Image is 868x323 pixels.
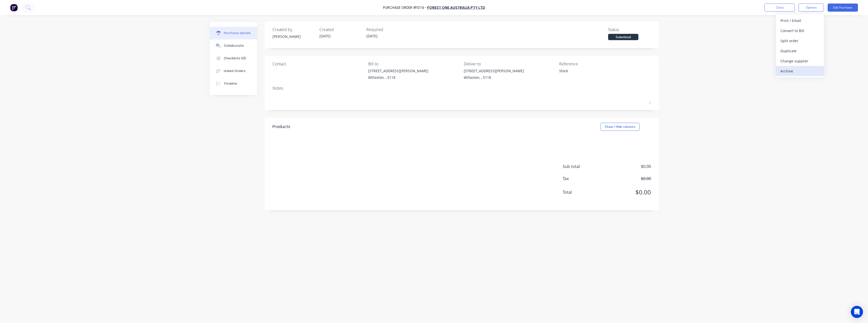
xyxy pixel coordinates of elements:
[776,66,824,76] button: Archive
[273,34,315,39] div: [PERSON_NAME]
[559,61,651,67] div: Reference
[563,176,601,182] span: Tax
[224,56,246,61] div: Checklists 0/0
[780,17,819,24] div: Print / Email
[368,75,428,80] div: Willaston, , 5118
[608,34,638,40] div: Submitted
[601,123,640,131] button: Show / Hide columns
[224,81,237,86] div: Timeline
[563,163,601,169] span: Sub total
[210,52,257,65] button: Checklists 0/0
[780,57,819,65] div: Change supplier
[799,4,824,12] button: Options
[224,31,251,35] div: Purchase details
[776,36,824,46] button: Split order
[780,37,819,44] div: Split order
[368,68,428,73] div: [STREET_ADDRESS][PERSON_NAME]
[776,56,824,66] button: Change supplier
[559,68,622,80] textarea: Stock
[780,27,819,34] div: Convert to Bill
[776,26,824,36] button: Convert to Bill
[210,39,257,52] button: Collaborate
[427,5,485,10] a: Forest One Australia Pty Ltd
[776,15,824,26] button: Print / Email
[601,163,651,169] span: $0.00
[464,61,556,67] div: Deliver to
[765,4,795,12] button: Close
[273,124,290,130] div: Products
[210,65,257,77] button: Linked Orders
[210,77,257,90] button: Timeline
[776,46,824,56] button: Duplicate
[273,27,315,33] div: Created by
[851,306,863,318] div: Open Intercom Messenger
[368,61,460,67] div: Bill to
[464,68,524,73] div: [STREET_ADDRESS][PERSON_NAME]
[780,67,819,75] div: Archive
[366,27,409,33] div: Required
[224,69,246,73] div: Linked Orders
[780,47,819,55] div: Duplicate
[210,27,257,39] button: Purchase details
[273,85,651,91] div: Notes
[601,188,651,197] span: $0.00
[464,75,524,80] div: Willaston, , 5118
[563,189,601,195] span: Total
[828,4,858,12] button: Edit Purchase
[10,4,18,11] img: Factory
[319,27,362,33] div: Created
[224,43,244,48] div: Collaborate
[383,5,427,10] div: Purchase Order #1074 -
[273,61,364,67] div: Contact
[601,176,651,182] span: $0.00
[608,27,651,33] div: Status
